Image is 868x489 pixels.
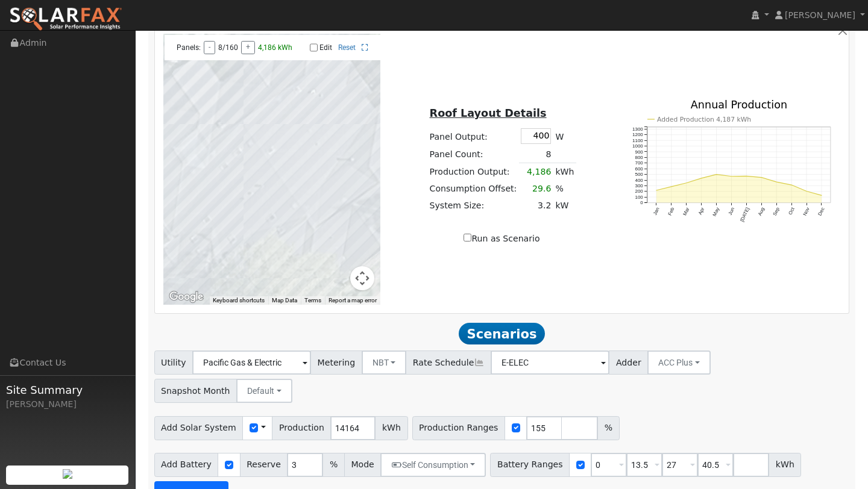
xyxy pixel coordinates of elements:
[632,132,643,137] text: 1200
[490,453,570,477] span: Battery Ranges
[740,207,751,223] text: [DATE]
[632,126,643,132] text: 1300
[154,350,193,375] span: Utility
[459,323,545,344] span: Scenarios
[632,143,643,149] text: 1000
[657,116,751,123] text: Added Production 4,187 kWh
[272,416,331,440] span: Production
[635,183,643,188] text: 300
[776,181,778,183] circle: onclick=""
[635,172,643,177] text: 500
[412,416,505,440] span: Production Ranges
[635,178,643,183] text: 400
[731,175,732,177] circle: onclick=""
[553,198,576,214] td: kW
[154,453,219,477] span: Add Battery
[192,350,311,375] input: Select a Utility
[6,398,129,411] div: [PERSON_NAME]
[553,180,576,197] td: %
[635,160,643,166] text: 700
[647,350,711,375] button: ACC Plus
[685,182,687,184] circle: onclick=""
[769,453,801,477] span: kWh
[329,297,377,304] a: Report a map error
[240,453,288,477] span: Reserve
[375,416,407,440] span: kWh
[204,41,215,54] button: -
[427,126,519,146] td: Panel Output:
[154,379,237,403] span: Snapshot Month
[350,266,374,290] button: Map camera controls
[166,289,206,305] img: Google
[491,350,609,375] input: Select a Rate Schedule
[791,184,793,186] circle: onclick=""
[218,43,238,52] span: 8/160
[519,163,553,181] td: 4,186
[635,155,643,160] text: 800
[772,207,781,217] text: Sep
[427,180,519,197] td: Consumption Offset:
[464,232,539,245] label: Run as Scenario
[609,350,648,375] span: Adder
[6,382,129,398] span: Site Summary
[785,10,855,20] span: [PERSON_NAME]
[427,198,519,214] td: System Size:
[304,297,321,304] a: Terms
[667,207,676,217] text: Feb
[670,185,672,187] circle: onclick=""
[761,176,763,178] circle: onclick=""
[338,43,356,52] a: Reset
[519,146,553,163] td: 8
[9,7,122,32] img: SolarFax
[635,149,643,155] text: 900
[519,180,553,197] td: 29.6
[344,453,381,477] span: Mode
[166,289,206,305] a: Open this area in Google Maps (opens a new window)
[700,177,702,179] circle: onclick=""
[319,43,332,52] label: Edit
[63,469,72,479] img: retrieve
[757,207,766,217] text: Aug
[635,195,643,200] text: 100
[464,234,471,241] input: Run as Scenario
[236,379,292,403] button: Default
[272,296,297,305] button: Map Data
[821,195,823,196] circle: onclick=""
[322,453,344,477] span: %
[177,43,201,52] span: Panels:
[258,43,292,52] span: 4,186 kWh
[691,99,788,111] text: Annual Production
[697,207,706,216] text: Apr
[715,173,717,175] circle: onclick=""
[655,190,657,192] circle: onclick=""
[817,207,826,217] text: Dec
[427,146,519,163] td: Panel Count:
[154,416,244,440] span: Add Solar System
[553,126,576,146] td: W
[380,453,486,477] button: Self Consumption
[597,416,619,440] span: %
[682,207,691,217] text: Mar
[310,350,362,375] span: Metering
[788,207,796,216] text: Oct
[430,107,547,119] u: Roof Layout Details
[241,41,255,54] button: +
[427,163,519,181] td: Production Output:
[362,350,407,375] button: NBT
[632,138,643,143] text: 1100
[806,190,808,192] circle: onclick=""
[635,166,643,172] text: 600
[640,200,643,205] text: 0
[746,175,747,177] circle: onclick=""
[213,296,265,305] button: Keyboard shortcuts
[553,163,576,181] td: kWh
[728,207,736,216] text: Jun
[362,43,368,52] a: Full Screen
[802,207,811,217] text: Nov
[635,189,643,195] text: 200
[652,207,661,216] text: Jan
[406,350,491,375] span: Rate Schedule
[519,198,553,214] td: 3.2
[712,207,721,217] text: May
